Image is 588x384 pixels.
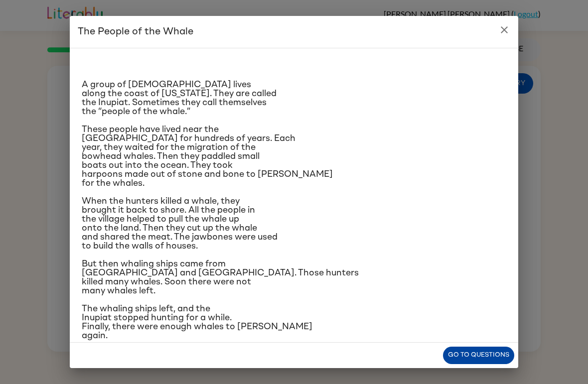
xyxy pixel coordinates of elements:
[82,259,359,295] span: But then whaling ships came from [GEOGRAPHIC_DATA] and [GEOGRAPHIC_DATA]. Those hunters killed ma...
[82,304,312,340] span: The whaling ships left, and the Inupiat stopped hunting for a while. Finally, there were enough w...
[70,16,518,48] h2: The People of the Whale
[443,347,514,364] button: Go to questions
[82,125,333,188] span: These people have lived near the [GEOGRAPHIC_DATA] for hundreds of years. Each year, they waited ...
[494,20,514,40] button: close
[82,80,277,116] span: A group of [DEMOGRAPHIC_DATA] lives along the coast of [US_STATE]. They are called the Inupiat. S...
[82,197,278,251] span: When the hunters killed a whale, they brought it back to shore. All the people in the village hel...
